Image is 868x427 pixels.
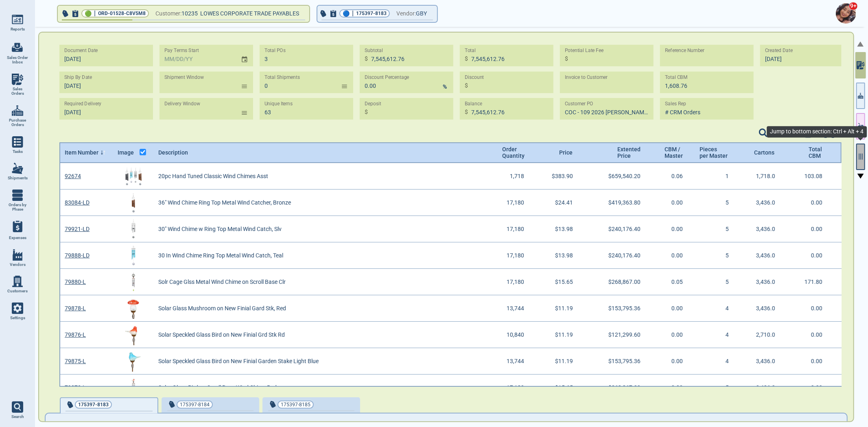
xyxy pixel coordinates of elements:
div: 5 [695,190,740,216]
img: 79921-LDImg [123,219,144,239]
span: 10,840 [507,331,524,338]
p: $ [365,54,368,63]
span: Price [559,149,573,156]
div: 4 [695,295,740,322]
img: Avatar [836,3,856,24]
a: 79888-LD [65,252,90,259]
img: menu_icon [12,249,23,261]
span: 20pc Hand Tuned Classic Wind Chimes Asst [158,173,268,179]
div: 0.00 [650,375,695,401]
label: Shipment Window [164,74,204,81]
img: 79872-LImg [123,377,144,398]
span: Description [158,149,188,156]
label: Deposit [365,101,381,107]
span: Extented Price [617,146,638,159]
span: Total CBM [809,146,821,159]
img: 79888-LDImg [123,245,144,266]
p: $ [465,81,468,90]
div: 0.00 [787,348,833,375]
span: Solar Speckled Glass Bird on New Finial Garden Stake Light Blue [158,358,319,364]
span: $15.65 [555,384,573,391]
span: 175397-8184 [180,401,210,409]
div: 4 [695,322,740,348]
div: $659,540.20 [585,163,650,190]
img: menu_icon [12,190,23,201]
span: Solar Speckled Glass Bird on New Finial Grd Stk Rd [158,331,285,338]
span: 13,744 [507,358,524,364]
div: 103.08 [787,163,833,190]
div: 0.00 [787,216,833,242]
button: 🔵|175397-8183Vendor:GBY [317,6,437,22]
span: 13,744 [507,305,524,312]
img: menu_icon [12,276,23,287]
span: 3,436.0 [756,226,775,232]
span: | [94,9,96,17]
span: 175397-8185 [281,401,310,409]
div: 0.00 [650,190,695,216]
img: 79878-LImg [123,298,144,318]
span: 🔵 [343,11,350,16]
span: Solr Cage Glss Metal Wind Chime on Scroll Base Clr [158,279,286,285]
a: 79876-L [65,331,86,338]
span: $11.19 [555,305,573,312]
div: 0.00 [650,242,695,269]
label: Created Date [765,48,793,54]
span: Reports [11,27,25,32]
span: $11.19 [555,358,573,364]
div: 0.00 [650,322,695,348]
div: 0.00 [787,322,833,348]
div: 0.00 [650,295,695,322]
span: 2,710.0 [756,331,775,338]
a: 79872-L [65,384,86,391]
div: 0.00 [650,348,695,375]
input: MM/DD/YY [59,72,148,93]
a: 79875-L [65,358,86,364]
span: Shipments [8,176,28,181]
span: 175397-8183 [356,9,387,17]
span: Vendor: [396,9,416,19]
span: $13.98 [555,252,573,259]
span: $15.65 [555,279,573,285]
span: Expenses [9,235,26,240]
label: Reference Number [665,48,705,54]
span: 9+ [849,2,858,10]
span: $24.41 [555,199,573,206]
div: 5 [695,375,740,401]
img: 83084-LDImg [123,192,144,213]
a: 79880-L [65,279,86,285]
span: CBM / Master [665,146,683,159]
span: 10235 [181,9,200,19]
div: $121,299.60 [585,322,650,348]
div: 0.00 [787,375,833,401]
span: 3,436.0 [756,279,775,285]
button: Choose date [238,48,253,63]
span: 175397-8183 [78,401,109,409]
span: Item Number [65,149,98,156]
span: 17,180 [507,252,524,259]
img: 92674Img [123,166,144,186]
span: $13.98 [555,226,573,232]
label: Unique Items [265,101,293,107]
span: 1,718.0 [756,173,775,179]
img: menu_icon [12,303,23,314]
span: LOWES CORPORATE TRADE PAYABLES [200,10,299,17]
span: 17,180 [507,226,524,232]
span: Solar Glass Mushroom on New Finial Gard Stk, Red [158,305,286,312]
span: GBY [416,9,427,19]
label: Ship By Date [64,74,92,81]
div: $240,176.40 [585,242,650,269]
a: 83084-LD [65,199,90,206]
span: Image [118,149,134,156]
div: 0.00 [787,295,833,322]
p: % [443,83,447,91]
div: 0.05 [650,269,695,295]
img: 79875-LImg [123,351,144,371]
span: Search [11,414,24,419]
div: $268,867.00 [585,269,650,295]
div: $419,363.80 [585,190,650,216]
span: 3,436.0 [756,199,775,206]
div: 5 [695,242,740,269]
label: Document Date [64,48,98,54]
p: $ [465,54,468,63]
div: 1 [695,163,740,190]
